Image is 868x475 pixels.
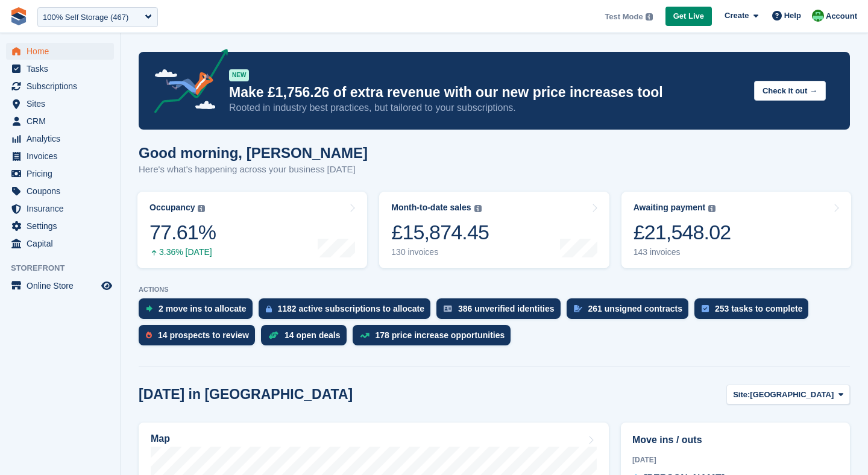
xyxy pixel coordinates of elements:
[198,205,205,212] img: icon-info-grey-7440780725fd019a000dd9b08b2336e03edf1995a4989e88bcd33f0948082b44.svg
[634,247,731,257] div: 143 invoices
[137,192,367,268] a: Occupancy 77.61% 3.36% [DATE]
[6,218,114,234] a: menu
[229,69,249,81] div: NEW
[139,145,368,161] h1: Good morning, [PERSON_NAME]
[27,235,99,252] span: Capital
[812,10,824,22] img: Laura Carlisle
[605,11,643,23] span: Test Mode
[6,200,114,217] a: menu
[27,277,99,294] span: Online Store
[229,101,744,115] p: Rooted in industry best practices, but tailored to your subscriptions.
[139,286,850,294] p: ACTIONS
[726,385,850,404] button: Site: [GEOGRAPHIC_DATA]
[27,130,99,147] span: Analytics
[733,389,750,401] span: Site:
[99,278,114,293] a: Preview store
[784,10,801,22] span: Help
[458,304,555,313] div: 386 unverified identities
[725,10,749,22] span: Create
[694,298,815,325] a: 253 tasks to complete
[27,183,99,200] span: Coupons
[6,148,114,165] a: menu
[646,13,653,20] img: icon-info-grey-7440780725fd019a000dd9b08b2336e03edf1995a4989e88bcd33f0948082b44.svg
[353,325,517,351] a: 178 price increase opportunities
[360,333,370,338] img: price_increase_opportunities-93ffe204e8149a01c8c9dc8f82e8f89637d9d84a8eef4429ea346261dce0b2c0.svg
[259,298,437,325] a: 1182 active subscriptions to allocate
[444,305,452,312] img: verify_identity-adf6edd0f0f0b5bbfe63781bf79b02c33cf7c696d77639b501bdc392416b5a36.svg
[715,304,803,313] div: 253 tasks to complete
[474,205,482,212] img: icon-info-grey-7440780725fd019a000dd9b08b2336e03edf1995a4989e88bcd33f0948082b44.svg
[27,95,99,112] span: Sites
[43,11,128,24] div: 100% Self Storage (467)
[151,433,170,444] h2: Map
[139,325,261,351] a: 14 prospects to review
[379,192,609,268] a: Month-to-date sales £15,874.45 130 invoices
[6,183,114,200] a: menu
[10,7,28,25] img: stora-icon-8386f47178a22dfd0bd8f6a31ec36ba5ce8667c1dd55bd0f319d3a0aa187defe.svg
[27,113,99,130] span: CRM
[634,203,706,213] div: Awaiting payment
[27,218,99,234] span: Settings
[144,49,228,118] img: price-adjustments-announcement-icon-8257ccfd72463d97f412b2fc003d46551f7dbcb40ab6d574587a9cd5c0d94...
[268,331,278,339] img: deal-1b604bf984904fb50ccaf53a9ad4b4a5d6e5aea283cecdc64d6e3604feb123c2.svg
[621,192,851,268] a: Awaiting payment £21,548.02 143 invoices
[285,330,341,340] div: 14 open deals
[391,220,489,245] div: £15,874.45
[27,200,99,217] span: Insurance
[139,163,368,177] p: Here's what's happening across your business [DATE]
[149,203,195,213] div: Occupancy
[634,220,731,245] div: £21,548.02
[750,389,834,401] span: [GEOGRAPHIC_DATA]
[261,325,353,351] a: 14 open deals
[702,305,709,312] img: task-75834270c22a3079a89374b754ae025e5fb1db73e45f91037f5363f120a921f8.svg
[159,304,247,313] div: 2 move ins to allocate
[27,43,99,60] span: Home
[567,298,694,325] a: 261 unsigned contracts
[574,305,582,312] img: contract_signature_icon-13c848040528278c33f63329250d36e43548de30e8caae1d1a13099fd9432cc5.svg
[278,304,425,313] div: 1182 active subscriptions to allocate
[6,78,114,95] a: menu
[6,165,114,182] a: menu
[436,298,567,325] a: 386 unverified identities
[588,304,682,313] div: 261 unsigned contracts
[149,220,216,245] div: 77.61%
[158,330,249,340] div: 14 prospects to review
[391,247,489,257] div: 130 invoices
[149,247,216,257] div: 3.36% [DATE]
[673,10,704,22] span: Get Live
[391,203,471,213] div: Month-to-date sales
[6,130,114,147] a: menu
[146,332,152,339] img: prospect-51fa495bee0391a8d652442698ab0144808aea92771e9ea1ae160a38d050c398.svg
[229,84,744,101] p: Make £1,756.26 of extra revenue with our new price increases tool
[6,235,114,252] a: menu
[376,330,505,340] div: 178 price increase opportunities
[6,43,114,60] a: menu
[6,113,114,130] a: menu
[11,262,120,274] span: Storefront
[665,7,712,27] a: Get Live
[6,95,114,112] a: menu
[632,455,838,465] div: [DATE]
[27,165,99,182] span: Pricing
[6,277,114,294] a: menu
[826,10,857,22] span: Account
[27,78,99,95] span: Subscriptions
[632,433,838,447] h2: Move ins / outs
[27,148,99,165] span: Invoices
[754,81,826,101] button: Check it out →
[708,205,715,212] img: icon-info-grey-7440780725fd019a000dd9b08b2336e03edf1995a4989e88bcd33f0948082b44.svg
[146,305,153,312] img: move_ins_to_allocate_icon-fdf77a2bb77ea45bf5b3d319d69a93e2d87916cf1d5bf7949dd705db3b84f3ca.svg
[139,386,353,403] h2: [DATE] in [GEOGRAPHIC_DATA]
[27,60,99,77] span: Tasks
[6,60,114,77] a: menu
[266,305,272,313] img: active_subscription_to_allocate_icon-d502201f5373d7db506a760aba3b589e785aa758c864c3986d89f69b8ff3...
[139,298,259,325] a: 2 move ins to allocate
